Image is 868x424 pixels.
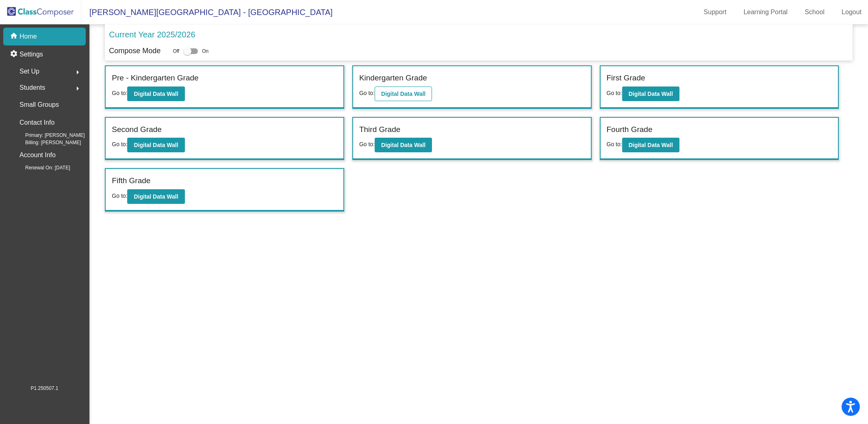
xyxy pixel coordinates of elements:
span: Go to: [359,141,375,147]
button: Digital Data Wall [127,87,184,101]
span: Primary: [PERSON_NAME] [12,132,85,139]
span: Students [20,82,45,93]
label: Fifth Grade [112,175,150,187]
span: Go to: [359,90,375,96]
p: Small Groups [20,99,59,110]
span: Go to: [607,141,622,147]
a: Logout [835,6,868,19]
span: [PERSON_NAME][GEOGRAPHIC_DATA] - [GEOGRAPHIC_DATA] [81,6,333,19]
button: Digital Data Wall [127,138,184,152]
b: Digital Data Wall [629,91,673,97]
b: Digital Data Wall [134,142,178,148]
b: Digital Data Wall [381,142,425,148]
label: Pre - Kindergarten Grade [112,72,198,84]
p: Home [20,32,37,41]
a: School [798,6,831,19]
mat-icon: settings [10,50,20,59]
b: Digital Data Wall [381,91,425,97]
p: Compose Mode [109,45,161,56]
button: Digital Data Wall [622,138,679,152]
button: Digital Data Wall [375,138,432,152]
a: Learning Portal [737,6,794,19]
p: Contact Info [20,117,54,128]
a: Support [697,6,733,19]
label: First Grade [607,72,645,84]
p: Settings [20,50,43,59]
label: Third Grade [359,124,400,136]
mat-icon: arrow_right [73,67,82,77]
span: Billing: [PERSON_NAME] [12,139,81,146]
p: Current Year 2025/2026 [109,28,195,41]
label: Kindergarten Grade [359,72,427,84]
span: On [202,48,208,55]
p: Account Info [20,149,56,161]
b: Digital Data Wall [134,91,178,97]
button: Digital Data Wall [622,87,679,101]
mat-icon: home [10,32,20,41]
span: Renewal On: [DATE] [12,164,70,171]
span: Go to: [607,90,622,96]
span: Go to: [112,90,127,96]
label: Fourth Grade [607,124,653,136]
span: Go to: [112,141,127,147]
span: Set Up [20,66,39,77]
span: Go to: [112,193,127,199]
span: Off [173,48,179,55]
button: Digital Data Wall [375,87,432,101]
button: Digital Data Wall [127,189,184,204]
b: Digital Data Wall [629,142,673,148]
b: Digital Data Wall [134,193,178,200]
mat-icon: arrow_right [73,84,82,93]
label: Second Grade [112,124,162,136]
